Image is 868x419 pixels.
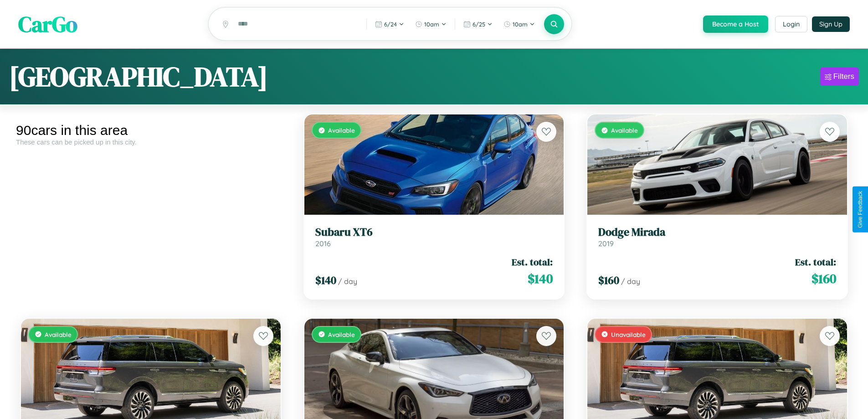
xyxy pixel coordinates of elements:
span: Available [45,331,72,338]
span: 10am [513,21,528,28]
div: 90 cars in this area [16,123,286,138]
button: 10am [499,17,539,31]
span: CarGo [18,9,77,39]
h3: Subaru XT6 [315,226,553,239]
span: $ 140 [315,273,336,288]
button: Login [775,16,807,32]
button: 10am [411,17,451,31]
span: Est. total: [512,255,553,269]
span: 10am [424,21,439,28]
span: $ 160 [812,269,836,288]
span: 2019 [598,239,614,248]
button: Become a Host [703,16,768,33]
span: $ 140 [528,269,553,288]
h1: [GEOGRAPHIC_DATA] [9,58,268,95]
span: Available [328,126,355,134]
span: Est. total: [795,255,836,269]
a: Subaru XT62016 [315,226,553,248]
button: Sign Up [812,16,850,32]
span: / day [621,277,640,286]
span: 6 / 25 [473,21,485,28]
button: 6/24 [370,17,409,31]
span: $ 160 [598,273,619,288]
div: Filters [833,72,854,81]
span: Unavailable [611,331,646,338]
span: 2016 [315,239,331,248]
span: / day [338,277,357,286]
button: 6/25 [459,17,497,31]
span: Available [328,331,355,338]
a: Dodge Mirada2019 [598,226,836,248]
div: These cars can be picked up in this city. [16,138,286,146]
div: Give Feedback [857,191,863,228]
span: 6 / 24 [384,21,397,28]
button: Filters [820,67,859,86]
h3: Dodge Mirada [598,226,836,239]
span: Available [611,126,638,134]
